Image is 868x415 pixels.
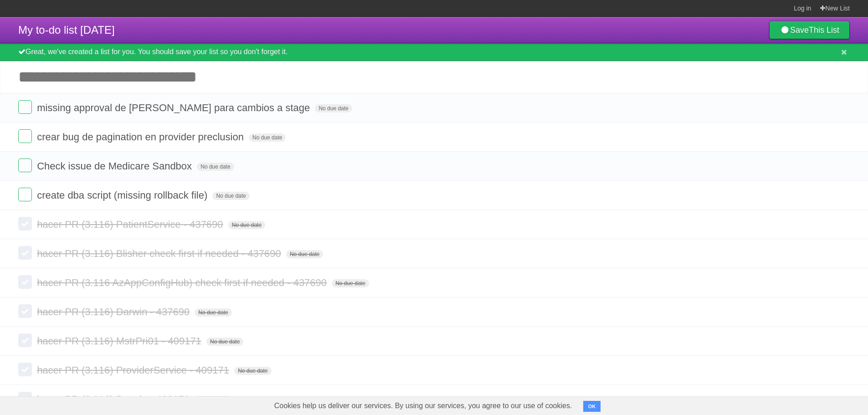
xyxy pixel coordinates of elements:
label: Done [18,304,32,318]
span: No due date [286,250,323,258]
span: Cookies help us deliver our services. By using our services, you agree to our use of cookies. [265,397,581,415]
span: My to-do list [DATE] [18,24,115,36]
span: hacer PR (3.116 AzAppConfigHub) check first if needed - 437690 [37,277,329,288]
label: Done [18,129,32,143]
span: No due date [197,163,234,171]
span: No due date [249,133,286,142]
label: Done [18,217,32,231]
span: Check issue de Medicare Sandbox [37,160,194,172]
label: Done [18,392,32,405]
span: hacer PR (3.116) Darwin - 409171 [37,394,192,405]
span: No due date [315,104,352,113]
label: Done [18,188,32,201]
b: This List [809,26,839,35]
label: Done [18,100,32,114]
label: Done [18,246,32,260]
span: crear bug de pagination en provider preclusion [37,131,246,143]
span: No due date [195,308,231,317]
label: Done [18,363,32,376]
span: create dba script (missing rollback file) [37,190,210,201]
span: missing approval de [PERSON_NAME] para cambios a stage [37,102,312,113]
span: hacer PR (3.116) ProviderService - 409171 [37,364,231,376]
span: No due date [212,192,249,200]
label: Done [18,333,32,347]
span: No due date [228,221,265,229]
label: Done [18,159,32,172]
button: OK [583,401,601,412]
span: No due date [332,279,369,287]
span: hacer PR (3.116) Blisher check first if needed - 437690 [37,248,283,259]
span: No due date [234,367,271,375]
a: SaveThis List [769,21,850,39]
span: hacer PR (3.116) Darwin - 437690 [37,306,192,318]
span: hacer PR (3.116) PatientService - 437690 [37,219,225,230]
label: Done [18,275,32,289]
span: hacer PR (3.116) MstrPri01 - 409171 [37,335,204,347]
span: No due date [206,338,243,346]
